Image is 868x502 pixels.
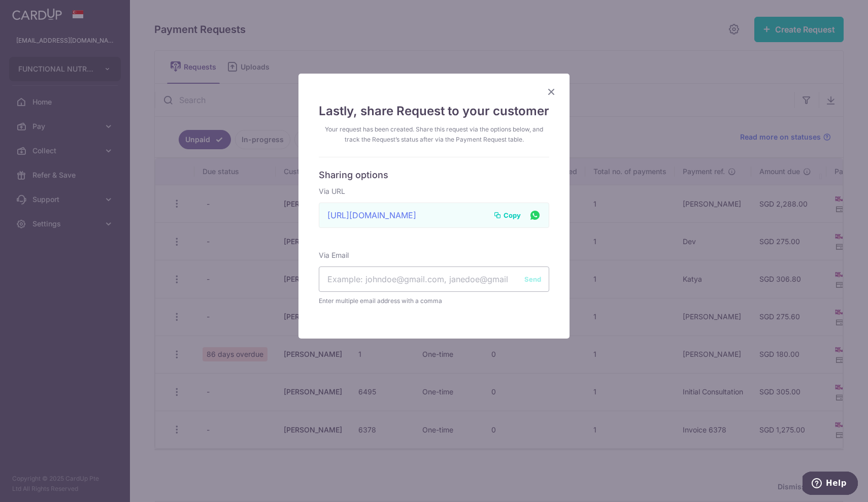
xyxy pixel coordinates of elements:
[319,102,549,120] h4: Lastly, share Request to your customer
[23,7,44,16] span: Help
[545,86,557,98] button: Close
[504,210,521,220] span: Copy
[319,250,349,260] label: Via Email
[319,296,549,306] span: Enter multiple email address with a comma
[803,472,858,497] iframe: Opens a widget where you can find more information
[319,170,549,181] h6: Sharing options
[319,266,549,292] input: Example: johndoe@gmail.com, janedoe@gmail.com
[319,186,345,196] label: Via URL
[524,274,541,284] button: Send
[319,124,549,145] div: Your request has been created. Share this request via the options below, and track the Request’s ...
[493,210,521,220] button: Copy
